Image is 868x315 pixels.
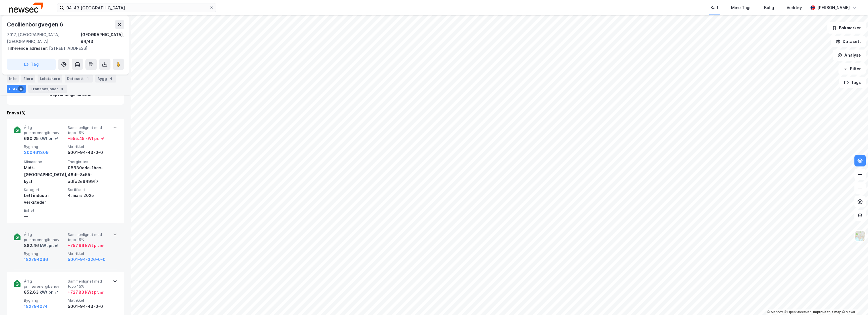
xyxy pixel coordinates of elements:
[767,310,783,314] a: Mapbox
[7,59,56,70] button: Tag
[65,75,93,83] div: Datasett
[787,4,802,11] div: Verktøy
[711,4,719,11] div: Kart
[24,289,58,296] div: 852.63
[85,76,91,81] div: 1
[24,303,48,310] button: 182794074
[38,75,62,83] div: Leietakere
[81,31,124,45] div: [GEOGRAPHIC_DATA], 94/43
[7,20,64,29] div: Cecilienborgvegen 6
[7,46,49,51] span: Tilhørende adresser:
[18,86,24,92] div: 8
[24,279,65,289] span: Årlig primærenergibehov
[7,31,81,45] div: 7017, [GEOGRAPHIC_DATA], [GEOGRAPHIC_DATA]
[68,256,106,263] button: 5001-94-326-0-0
[68,125,109,135] span: Sammenlignet med topp 15%
[68,192,109,199] div: 4. mars 2025
[68,164,109,185] div: 08630ada-1bcc-46df-8c55-adfa2e6499f7
[838,63,866,75] button: Filter
[24,149,49,156] button: 300461309
[68,279,109,289] span: Sammenlignet med topp 15%
[24,164,65,185] div: Midt-[GEOGRAPHIC_DATA], kyst
[24,213,65,220] div: —
[827,22,866,34] button: Bokmerker
[68,187,109,192] span: Sertifisert
[7,110,124,116] div: Enova (8)
[764,4,774,11] div: Bolig
[817,4,850,11] div: [PERSON_NAME]
[24,232,65,242] span: Årlig primærenergibehov
[840,288,868,315] iframe: Chat Widget
[24,298,65,303] span: Bygning
[95,75,116,83] div: Bygg
[855,230,865,241] img: Z
[21,75,35,83] div: Eiere
[68,251,109,256] span: Matrikkel
[7,75,19,83] div: Info
[7,85,26,93] div: ESG
[24,208,65,213] span: Enhet
[24,242,59,249] div: 882.46
[731,4,752,11] div: Mine Tags
[39,135,58,142] div: kWt pr. ㎡
[28,85,67,93] div: Transaksjoner
[24,144,65,149] span: Bygning
[64,3,209,12] input: Søk på adresse, matrikkel, gårdeiere, leietakere eller personer
[24,125,65,135] span: Årlig primærenergibehov
[24,256,48,263] button: 182794066
[9,3,43,13] img: newsec-logo.f6e21ccffca1b3a03d2d.png
[68,232,109,242] span: Sammenlignet med topp 15%
[108,76,114,81] div: 4
[68,159,109,164] span: Energiattest
[24,135,58,142] div: 680.25
[840,288,868,315] div: Kontrollprogram for chat
[68,149,109,156] div: 5001-94-43-0-0
[24,192,65,206] div: Lett industri, verksteder
[68,289,104,296] div: + 727.83 kWt pr. ㎡
[68,242,104,249] div: + 757.66 kWt pr. ㎡
[7,45,120,52] div: [STREET_ADDRESS]
[24,187,65,192] span: Kategori
[24,251,65,256] span: Bygning
[59,86,65,92] div: 4
[839,77,866,88] button: Tags
[24,159,65,164] span: Klimasone
[784,310,812,314] a: OpenStreetMap
[68,144,109,149] span: Matrikkel
[68,135,104,142] div: + 555.45 kWt pr. ㎡
[39,242,59,249] div: kWt pr. ㎡
[68,298,109,303] span: Matrikkel
[39,289,58,296] div: kWt pr. ㎡
[813,310,841,314] a: Improve this map
[831,36,866,47] button: Datasett
[833,50,866,61] button: Analyse
[68,303,109,310] div: 5001-94-43-0-0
